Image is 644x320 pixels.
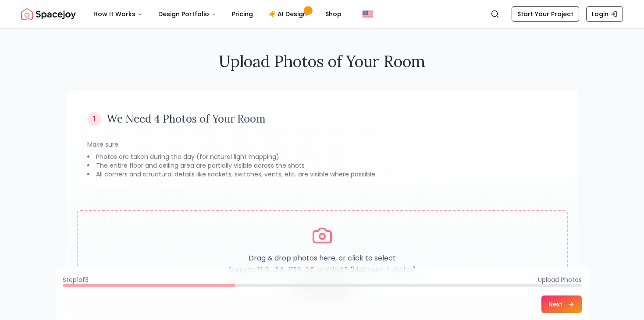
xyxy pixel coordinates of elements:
a: Login [586,6,623,22]
span: Step 1 of 3 [63,275,89,284]
h2: Upload Photos of Your Room [66,53,578,70]
li: Photos are taken during the day (for natural light mapping) [87,152,557,161]
li: The entire floor and ceiling area are partially visible across the shots [87,161,557,170]
button: How It Works [86,5,149,23]
li: All corners and structural details like sockets, switches, vents, etc. are visible where possible [87,170,557,179]
nav: Main [86,5,349,23]
span: Upload Photos [538,275,582,284]
a: AI Design [262,5,317,23]
button: Design Portfolio [151,5,223,23]
a: Pricing [225,5,260,23]
p: Supports PNG, JPG, JPEG, GIF, and WebP (Maximum 4 photos) [228,265,416,274]
a: Spacejoy [21,5,76,23]
p: Drag & drop photos here, or click to select [228,253,416,264]
a: Start Your Project [512,6,579,22]
div: 1 [87,112,101,126]
img: Spacejoy Logo [21,5,76,23]
button: Next [541,295,582,313]
img: United States [363,9,373,19]
a: Shop [318,5,349,23]
h3: We Need 4 Photos of Your Room [107,112,266,126]
p: Make sure: [87,140,557,149]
